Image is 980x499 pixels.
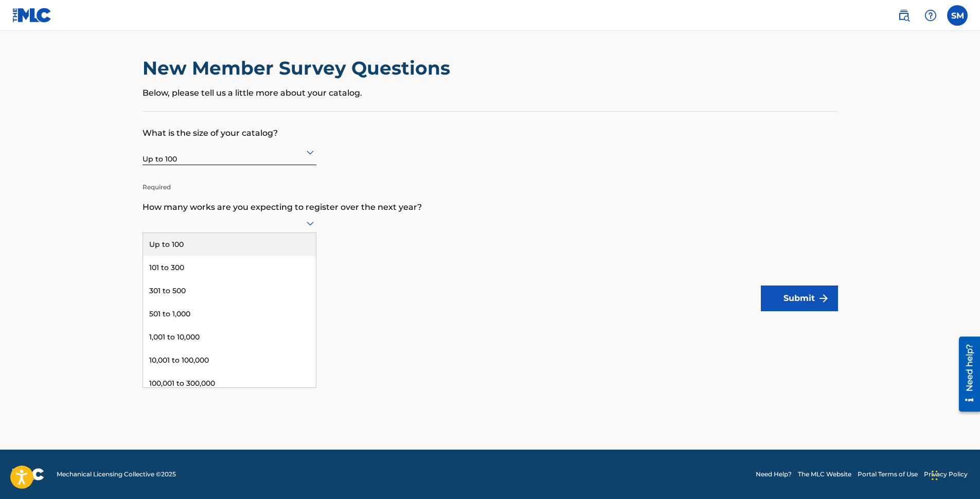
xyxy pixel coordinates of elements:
[142,57,455,80] h2: New Member Survey Questions
[142,186,838,213] p: How many works are you expecting to register over the next year?
[756,470,792,479] a: Need Help?
[143,349,316,372] div: 10,001 to 100,000
[142,112,838,139] p: What is the size of your catalog?
[142,167,316,192] p: Required
[143,256,316,279] div: 101 to 300
[817,292,830,305] img: f7272a7cc735f4ea7f67.svg
[761,286,838,311] button: Submit
[142,87,838,99] p: Below, please tell us a little more about your catalog.
[12,8,52,23] img: MLC Logo
[951,333,980,416] iframe: Resource Center
[143,326,316,349] div: 1,001 to 10,000
[143,279,316,302] div: 301 to 500
[924,470,968,479] a: Privacy Policy
[143,233,316,256] div: Up to 100
[798,470,851,479] a: The MLC Website
[929,450,980,499] iframe: Chat Widget
[894,5,914,26] a: Public Search
[143,302,316,326] div: 501 to 1,000
[947,5,968,26] div: User Menu
[898,9,910,22] img: search
[143,372,316,395] div: 100,001 to 300,000
[142,139,316,165] div: Up to 100
[932,460,938,491] div: Drag
[924,9,937,22] img: help
[858,470,918,479] a: Portal Terms of Use
[57,470,176,479] span: Mechanical Licensing Collective © 2025
[920,5,941,26] div: Help
[12,468,44,480] img: logo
